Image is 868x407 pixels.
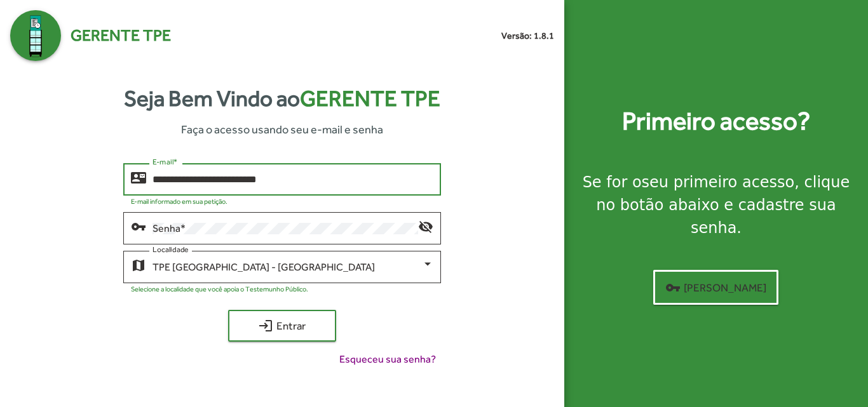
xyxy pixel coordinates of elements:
[665,280,681,295] mat-icon: vpn_key
[10,10,61,61] img: Logo Gerente
[339,352,436,367] span: Esqueceu sua senha?
[501,29,554,43] small: Versão: 1.8.1
[580,171,853,239] div: Se for o , clique no botão abaixo e cadastre sua senha.
[300,86,440,111] span: Gerente TPE
[622,102,810,140] strong: Primeiro acesso?
[240,314,325,337] span: Entrar
[124,82,440,116] strong: Seja Bem Vindo ao
[153,261,375,273] span: TPE [GEOGRAPHIC_DATA] - [GEOGRAPHIC_DATA]
[418,218,433,234] mat-icon: visibility_off
[258,318,273,333] mat-icon: login
[642,173,795,191] strong: seu primeiro acesso
[665,276,766,299] span: [PERSON_NAME]
[653,270,778,305] button: [PERSON_NAME]
[131,218,146,234] mat-icon: vpn_key
[131,285,308,293] mat-hint: Selecione a localidade que você apoia o Testemunho Público.
[131,197,227,205] mat-hint: E-mail informado em sua petição.
[181,121,383,138] span: Faça o acesso usando seu e-mail e senha
[71,23,171,48] span: Gerente TPE
[131,170,146,185] mat-icon: contact_mail
[131,257,146,272] mat-icon: map
[228,310,336,342] button: Entrar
